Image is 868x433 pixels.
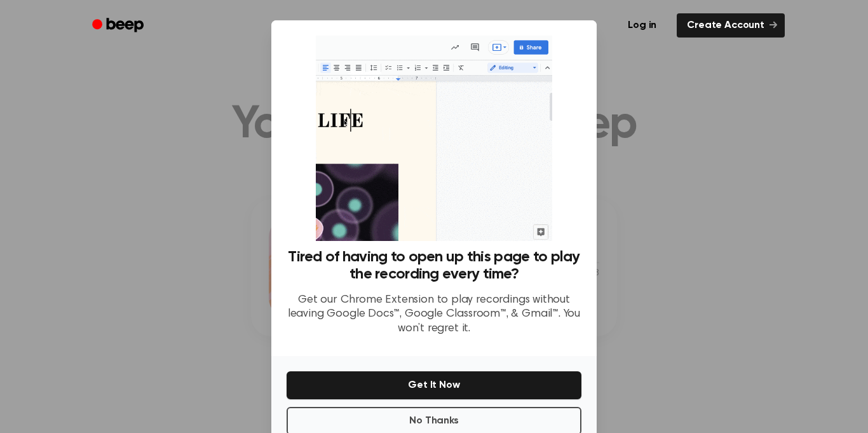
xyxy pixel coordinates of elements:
[615,11,669,40] a: Log in
[316,36,552,241] img: Beep extension in action
[287,293,581,336] p: Get our Chrome Extension to play recordings without leaving Google Docs™, Google Classroom™, & Gm...
[287,249,581,283] h3: Tired of having to open up this page to play the recording every time?
[287,371,581,399] button: Get It Now
[83,13,155,38] a: Beep
[677,13,785,38] a: Create Account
